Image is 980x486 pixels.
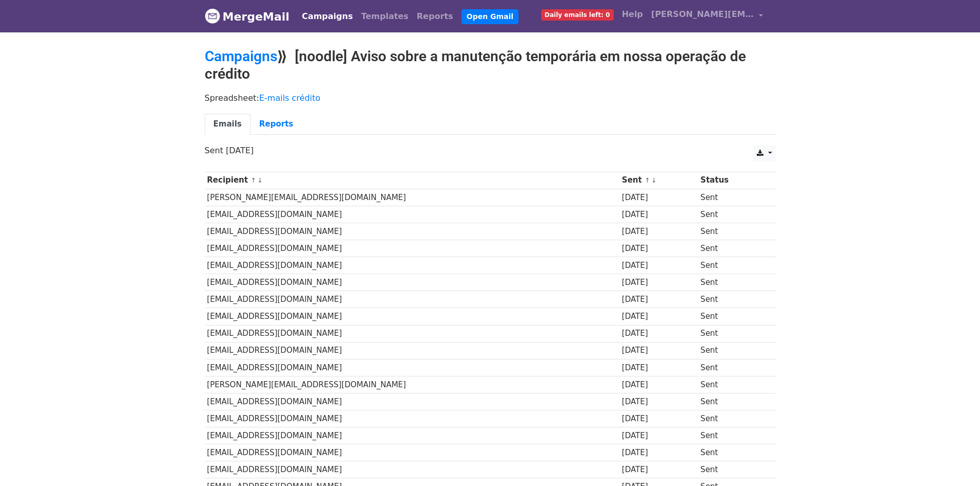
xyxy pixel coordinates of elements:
[205,325,620,342] td: [EMAIL_ADDRESS][DOMAIN_NAME]
[205,359,620,376] td: [EMAIL_ADDRESS][DOMAIN_NAME]
[698,342,765,359] td: Sent
[461,9,519,24] a: Open Gmail
[205,223,620,240] td: [EMAIL_ADDRESS][DOMAIN_NAME]
[622,430,696,442] div: [DATE]
[698,427,765,444] td: Sent
[298,6,357,27] a: Campaigns
[651,176,657,184] a: ↓
[205,308,620,325] td: [EMAIL_ADDRESS][DOMAIN_NAME]
[698,393,765,410] td: Sent
[205,444,620,461] td: [EMAIL_ADDRESS][DOMAIN_NAME]
[622,209,696,221] div: [DATE]
[645,176,650,184] a: ↑
[618,4,647,25] a: Help
[205,274,620,291] td: [EMAIL_ADDRESS][DOMAIN_NAME]
[619,172,698,189] th: Sent
[622,464,696,476] div: [DATE]
[622,311,696,322] div: [DATE]
[698,240,765,257] td: Sent
[622,294,696,305] div: [DATE]
[259,93,320,103] a: E-mails crédito
[205,8,220,24] img: MergeMail logo
[205,206,620,223] td: [EMAIL_ADDRESS][DOMAIN_NAME]
[698,410,765,427] td: Sent
[541,9,614,21] span: Daily emails left: 0
[357,6,413,27] a: Templates
[622,362,696,374] div: [DATE]
[622,277,696,289] div: [DATE]
[205,145,776,156] p: Sent [DATE]
[651,8,754,21] span: [PERSON_NAME][EMAIL_ADDRESS][DOMAIN_NAME]
[205,48,776,82] h2: ⟫ [noodle] Aviso sobre a manutenção temporária em nossa operação de crédito
[205,172,620,189] th: Recipient
[205,48,277,65] a: Campaigns
[205,240,620,257] td: [EMAIL_ADDRESS][DOMAIN_NAME]
[622,260,696,272] div: [DATE]
[205,376,620,393] td: [PERSON_NAME][EMAIL_ADDRESS][DOMAIN_NAME]
[205,189,620,206] td: [PERSON_NAME][EMAIL_ADDRESS][DOMAIN_NAME]
[413,6,457,27] a: Reports
[698,206,765,223] td: Sent
[205,461,620,478] td: [EMAIL_ADDRESS][DOMAIN_NAME]
[622,413,696,425] div: [DATE]
[205,342,620,359] td: [EMAIL_ADDRESS][DOMAIN_NAME]
[698,325,765,342] td: Sent
[537,4,618,25] a: Daily emails left: 0
[251,176,256,184] a: ↑
[698,172,765,189] th: Status
[698,291,765,308] td: Sent
[698,359,765,376] td: Sent
[622,396,696,408] div: [DATE]
[622,345,696,356] div: [DATE]
[698,376,765,393] td: Sent
[251,114,302,135] a: Reports
[257,176,263,184] a: ↓
[698,461,765,478] td: Sent
[622,379,696,391] div: [DATE]
[205,291,620,308] td: [EMAIL_ADDRESS][DOMAIN_NAME]
[622,192,696,204] div: [DATE]
[698,223,765,240] td: Sent
[622,226,696,238] div: [DATE]
[205,6,290,27] a: MergeMail
[205,93,776,103] p: Spreadsheet:
[205,114,251,135] a: Emails
[205,410,620,427] td: [EMAIL_ADDRESS][DOMAIN_NAME]
[698,308,765,325] td: Sent
[205,393,620,410] td: [EMAIL_ADDRESS][DOMAIN_NAME]
[622,328,696,339] div: [DATE]
[205,427,620,444] td: [EMAIL_ADDRESS][DOMAIN_NAME]
[698,257,765,274] td: Sent
[647,4,768,28] a: [PERSON_NAME][EMAIL_ADDRESS][DOMAIN_NAME]
[698,274,765,291] td: Sent
[698,444,765,461] td: Sent
[205,257,620,274] td: [EMAIL_ADDRESS][DOMAIN_NAME]
[698,189,765,206] td: Sent
[622,447,696,459] div: [DATE]
[622,243,696,255] div: [DATE]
